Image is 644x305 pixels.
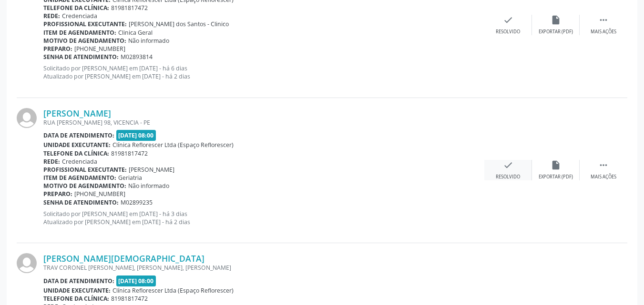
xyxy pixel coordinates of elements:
span: M02893814 [121,53,153,61]
b: Item de agendamento: [43,29,116,37]
i: insert_drive_file [551,160,561,170]
i: check [503,160,513,170]
b: Data de atendimento: [43,131,114,139]
p: Solicitado por [PERSON_NAME] em [DATE] - há 6 dias Atualizado por [PERSON_NAME] em [DATE] - há 2 ... [43,64,484,80]
i: check [503,15,513,25]
span: [DATE] 08:00 [116,130,156,141]
span: Geriatria [118,174,142,182]
span: [PHONE_NUMBER] [74,45,125,53]
b: Rede: [43,12,60,20]
div: RUA [PERSON_NAME] 98, VICENCIA - PE [43,118,484,127]
span: [PHONE_NUMBER] [74,190,125,198]
div: Resolvido [496,174,520,180]
b: Telefone da clínica: [43,4,109,12]
div: TRAV CORONEL [PERSON_NAME], [PERSON_NAME], [PERSON_NAME] [43,264,484,272]
i:  [598,15,609,25]
b: Motivo de agendamento: [43,182,126,190]
b: Unidade executante: [43,141,111,149]
i:  [598,160,609,170]
b: Telefone da clínica: [43,149,109,157]
img: img [17,253,37,273]
b: Motivo de agendamento: [43,37,126,45]
span: [PERSON_NAME] [129,166,174,174]
span: [DATE] 08:00 [116,275,156,286]
b: Preparo: [43,190,72,198]
b: Item de agendamento: [43,174,116,182]
div: Exportar (PDF) [539,174,573,180]
span: Credenciada [62,12,97,20]
span: 81981817472 [111,149,148,157]
div: Exportar (PDF) [539,29,573,35]
img: img [17,108,37,128]
span: Não informado [128,37,169,45]
b: Telefone da clínica: [43,295,109,303]
span: Não informado [128,182,169,190]
div: Mais ações [591,29,616,35]
span: 81981817472 [111,295,148,303]
a: [PERSON_NAME][DEMOGRAPHIC_DATA] [43,253,204,264]
b: Rede: [43,157,60,166]
b: Profissional executante: [43,166,127,174]
b: Senha de atendimento: [43,198,119,207]
b: Preparo: [43,45,72,53]
span: Clinica Geral [118,29,153,37]
span: 81981817472 [111,4,148,12]
b: Data de atendimento: [43,277,114,285]
span: M02899235 [121,198,153,207]
b: Profissional executante: [43,20,127,28]
div: Resolvido [496,29,520,35]
span: [PERSON_NAME] dos Santos - Clinico [129,20,229,28]
b: Senha de atendimento: [43,53,119,61]
span: Credenciada [62,157,97,166]
b: Unidade executante: [43,286,111,295]
div: Mais ações [591,174,616,180]
span: Clínica Reflorescer Ltda (Espaço Reflorescer) [112,286,234,295]
a: [PERSON_NAME] [43,108,111,118]
span: Clínica Reflorescer Ltda (Espaço Reflorescer) [112,141,234,149]
i: insert_drive_file [551,15,561,25]
p: Solicitado por [PERSON_NAME] em [DATE] - há 3 dias Atualizado por [PERSON_NAME] em [DATE] - há 2 ... [43,210,484,226]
